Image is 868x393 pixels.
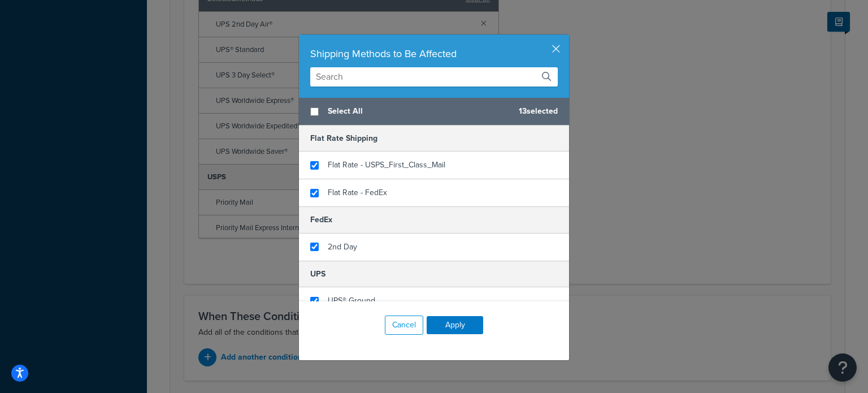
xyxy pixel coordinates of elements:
button: Cancel [385,316,423,335]
h5: UPS [299,261,569,287]
h5: FedEx [299,206,569,233]
span: Flat Rate - USPS_First_Class_Mail [328,159,445,171]
input: Search [310,67,558,87]
button: Apply [427,316,483,334]
span: Flat Rate - FedEx [328,187,387,198]
div: 13 selected [299,98,569,126]
span: UPS® Ground [328,295,375,306]
span: 2nd Day [328,241,357,253]
h5: Flat Rate Shipping [299,126,569,152]
div: Shipping Methods to Be Affected [310,46,558,62]
span: Select All [328,103,510,119]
